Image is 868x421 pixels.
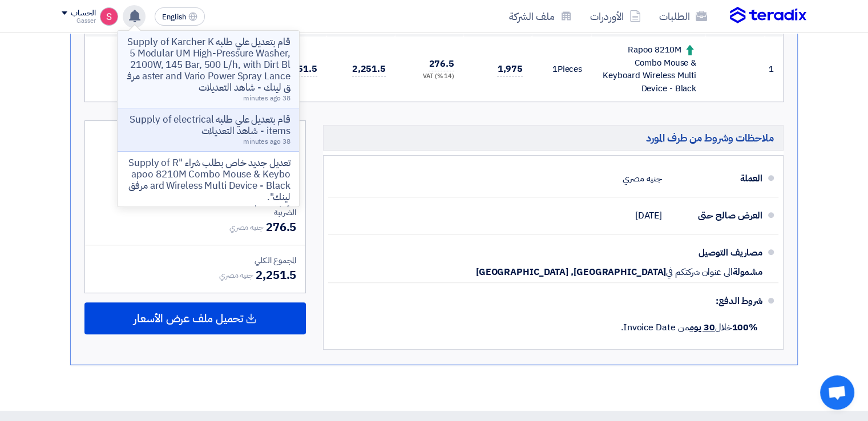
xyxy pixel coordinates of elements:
div: جنيه مصري [623,168,662,189]
td: 1 [765,37,783,102]
div: تكلفه التوصيل [94,168,296,180]
div: المجموع الجزئي [94,130,296,142]
span: 38 minutes ago [243,93,290,103]
button: English [155,7,205,26]
span: 1 [552,63,558,75]
span: English [162,13,186,21]
div: (14 %) VAT [404,72,454,82]
a: الأوردرات [581,3,650,30]
div: مصاريف التوصيل [671,239,762,266]
div: Rapoo 8210M Combo Mouse & Keyboard Wireless Multi Device - Black [600,43,696,95]
u: 30 يوم [689,321,714,334]
span: 1,975 [497,62,523,76]
span: 2,251.5 [352,62,386,76]
a: ملف الشركة [500,3,581,30]
div: الحساب [71,9,95,18]
span: 276.5 [429,57,454,71]
div: المجموع الكلي [94,254,296,266]
div: Gasser [62,18,95,24]
span: 38 minutes ago [243,136,290,147]
strong: 100% [732,321,758,334]
div: Open chat [820,375,854,410]
span: الى عنوان شركتكم في [666,266,732,278]
p: قام بتعديل علي طلبه Supply of Karcher K 5 Modular UM High-Pressure Washer, 2100W, 145 Bar, 500 L/... [127,37,290,94]
span: 276.5 [266,218,297,236]
a: الطلبات [650,3,716,30]
span: خلال من Invoice Date. [621,321,758,334]
p: قام بتعديل علي طلبه Supply of electrical items - شاهد التعديلات [127,114,290,137]
span: 2,251.5 [256,266,296,284]
h5: ملاحظات وشروط من طرف المورد [323,125,784,151]
span: مشمولة [733,266,762,278]
span: تحميل ملف عرض الأسعار [134,313,243,323]
span: 1 hours ago [254,203,290,213]
div: العملة [671,165,762,192]
span: [DATE] [635,210,662,221]
p: تعديل جديد خاص بطلب شراء "Supply of Rapoo 8210M Combo Mouse & Keyboard Wireless Multi Device - Bl... [127,157,290,203]
span: جنيه مصري [219,269,253,281]
div: شروط الدفع: [346,288,762,315]
span: 2,251.5 [284,62,317,76]
div: العرض صالح حتى [671,202,762,229]
img: Teradix logo [730,7,806,24]
div: الضريبة [94,207,296,218]
span: جنيه مصري [229,221,264,233]
img: unnamed_1748516558010.png [100,7,118,26]
td: Pieces [532,37,591,102]
span: [GEOGRAPHIC_DATA], [GEOGRAPHIC_DATA] [476,266,666,278]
